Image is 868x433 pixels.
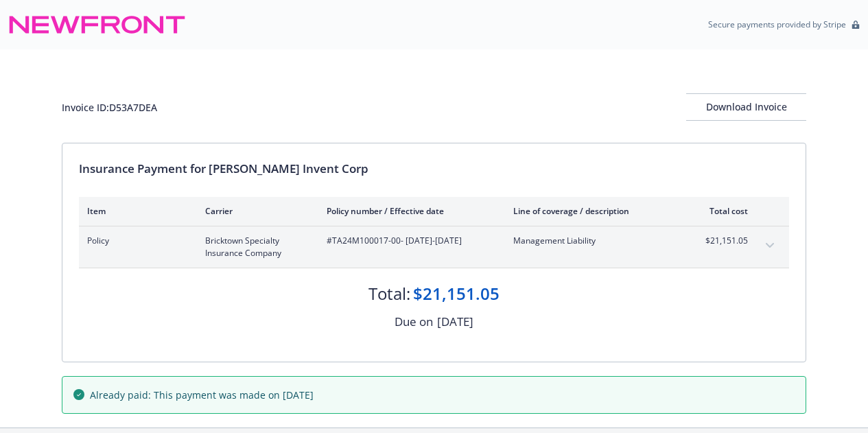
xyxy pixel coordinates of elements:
div: [DATE] [437,313,473,331]
div: Carrier [205,205,305,217]
span: Bricktown Specialty Insurance Company [205,235,305,259]
span: Management Liability [513,235,675,247]
div: PolicyBricktown Specialty Insurance Company#TA24M100017-00- [DATE]-[DATE]Management Liability$21,... [79,226,789,268]
div: Insurance Payment for [PERSON_NAME] Invent Corp [79,160,789,178]
span: $21,151.05 [696,235,748,247]
div: $21,151.05 [413,282,500,305]
div: Invoice ID: D53A7DEA [62,100,157,115]
div: Total: [368,282,410,305]
div: Policy number / Effective date [327,205,491,217]
span: #TA24M100017-00 - [DATE]-[DATE] [327,235,491,247]
button: Download Invoice [686,93,806,121]
div: Item [87,205,183,217]
p: Secure payments provided by Stripe [708,19,846,30]
span: Already paid: This payment was made on [DATE] [90,388,314,402]
div: Line of coverage / description [513,205,675,217]
button: expand content [759,235,781,257]
div: Download Invoice [686,94,806,120]
div: Total cost [696,205,748,217]
div: Due on [395,313,433,331]
span: Policy [87,235,183,247]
